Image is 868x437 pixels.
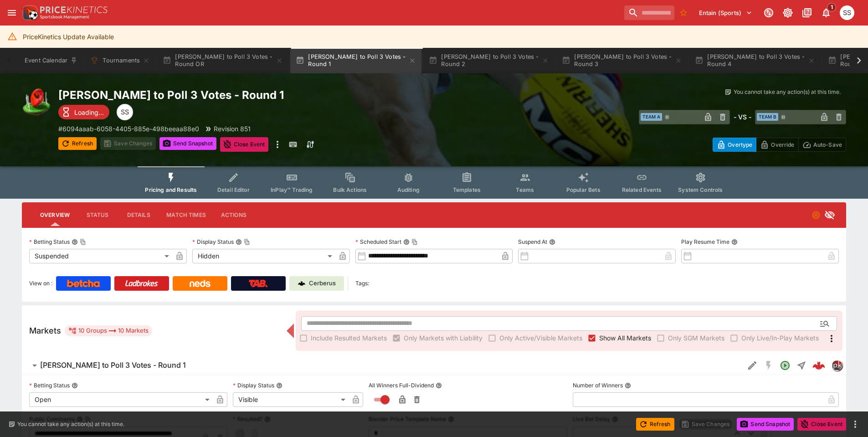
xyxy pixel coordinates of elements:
[676,5,691,20] button: No Bookmarks
[58,88,452,102] h2: Copy To Clipboard
[693,5,758,20] button: Select Tenant
[397,186,420,193] span: Auditing
[827,3,837,12] span: 1
[756,138,798,152] button: Override
[67,280,100,287] img: Betcha
[760,357,777,374] button: SGM Disabled
[566,186,601,193] span: Popular Bets
[403,239,410,245] button: Scheduled StartCopy To Clipboard
[118,204,159,226] button: Details
[217,186,250,193] span: Detail Editor
[276,382,282,389] button: Display Status
[159,204,213,226] button: Match Times
[271,186,313,193] span: InPlay™ Trading
[244,239,250,245] button: Copy To Clipboard
[192,238,234,246] p: Display Status
[728,140,752,149] p: Overtype
[74,108,104,117] p: Loading...
[734,88,841,96] p: You cannot take any action(s) at this time.
[33,204,77,226] button: Overview
[192,249,335,263] div: Hidden
[233,392,349,407] div: Visible
[813,140,842,149] p: Auto-Save
[826,333,837,344] svg: More
[818,5,834,21] button: Notifications
[23,28,114,45] div: PriceKinetics Update Available
[810,356,828,375] a: 035848aa-88dc-498a-ac94-988869e06312
[797,418,846,431] button: Close Event
[145,186,197,193] span: Pricing and Results
[812,211,821,220] svg: Suspended
[298,280,305,287] img: Cerberus
[333,186,367,193] span: Bulk Actions
[812,359,825,372] div: 035848aa-88dc-498a-ac94-988869e06312
[29,325,61,336] h5: Markets
[625,382,631,389] button: Number of Winners
[355,276,369,291] label: Tags:
[411,239,418,245] button: Copy To Clipboard
[213,204,254,226] button: Actions
[58,124,199,134] p: Copy To Clipboard
[233,381,274,389] p: Display Status
[40,15,89,19] img: Sportsbook Management
[157,48,288,73] button: [PERSON_NAME] to Poll 3 Votes - Round OR
[117,104,133,120] div: Sam Somerville
[29,276,52,291] label: View on :
[668,333,724,343] span: Only SGM Markets
[236,239,242,245] button: Display StatusCopy To Clipboard
[780,360,791,371] svg: Open
[77,204,118,226] button: Status
[214,124,251,134] p: Revision 851
[29,249,172,263] div: Suspended
[29,392,213,407] div: Open
[19,48,83,73] button: Event Calendar
[737,418,794,431] button: Send Snapshot
[798,138,846,152] button: Auto-Save
[812,359,825,372] img: logo-cerberus--red.svg
[290,48,421,73] button: [PERSON_NAME] to Poll 3 Votes - Round 1
[678,186,723,193] span: System Controls
[713,138,756,152] button: Overtype
[681,238,729,246] p: Play Resume Time
[624,5,674,20] input: search
[713,138,846,152] div: Start From
[404,333,483,343] span: Only Markets with Liability
[744,357,760,374] button: Edit Detail
[636,418,674,431] button: Refresh
[622,186,662,193] span: Related Events
[369,381,434,389] p: All Winners Full-Dividend
[20,4,38,22] img: PriceKinetics Logo
[85,48,155,73] button: Tournaments
[518,238,547,246] p: Suspend At
[760,5,777,21] button: Connected to PK
[832,360,842,371] div: pricekinetics
[734,112,751,122] h6: - VS -
[453,186,481,193] span: Templates
[780,5,796,21] button: Toggle light/dark mode
[309,279,336,288] p: Cerberus
[771,140,794,149] p: Override
[793,357,810,374] button: Straight
[840,5,854,20] div: Sam Somerville
[249,280,268,287] img: TabNZ
[68,325,149,336] div: 10 Groups 10 Markets
[837,3,857,23] button: Sam Somerville
[40,6,108,13] img: PriceKinetics
[423,48,555,73] button: [PERSON_NAME] to Poll 3 Votes - Round 2
[138,166,730,199] div: Event type filters
[499,333,582,343] span: Only Active/Visible Markets
[689,48,821,73] button: [PERSON_NAME] to Poll 3 Votes - Round 4
[125,280,158,287] img: Ladbrokes
[516,186,534,193] span: Teams
[436,382,442,389] button: All Winners Full-Dividend
[832,360,842,370] img: pricekinetics
[289,276,344,291] a: Cerberus
[355,238,401,246] p: Scheduled Start
[159,137,216,150] button: Send Snapshot
[757,113,778,121] span: Team B
[4,5,20,21] button: open drawer
[599,333,651,343] span: Show All Markets
[17,420,124,428] p: You cannot take any action(s) at this time.
[641,113,662,121] span: Team A
[556,48,688,73] button: [PERSON_NAME] to Poll 3 Votes - Round 3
